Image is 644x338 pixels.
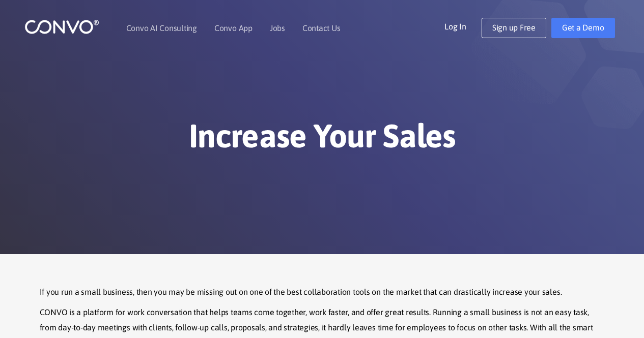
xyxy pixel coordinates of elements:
a: Contact Us [302,24,341,32]
a: Convo App [214,24,253,32]
p: If you run a small business, then you may be missing out on one of the best collaboration tools o... [40,285,605,300]
a: Jobs [270,24,285,32]
a: Sign up Free [482,18,546,38]
a: Convo AI Consulting [126,24,197,32]
a: Get a Demo [551,18,615,38]
h1: Increase Your Sales [40,116,605,163]
a: Log In [444,18,482,34]
img: logo_1.png [24,19,99,35]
